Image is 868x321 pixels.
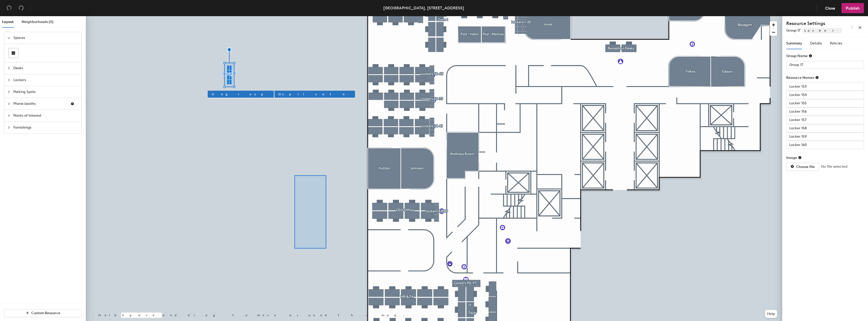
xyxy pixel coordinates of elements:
button: Duplicate [275,91,355,98]
span: Layout [2,20,14,24]
input: Unknown Lockers [786,83,864,91]
button: Close [821,3,839,13]
button: Custom Resource [4,309,82,317]
span: Custom Resource [31,311,60,315]
span: Duplicate [279,92,351,96]
span: collapsed [7,102,10,105]
h4: Resource Settings [786,20,842,27]
button: Publish [842,3,864,13]
span: Desks [13,62,78,74]
span: close [858,26,862,29]
input: Unknown Lockers [786,116,864,124]
div: Image [786,156,802,160]
div: Group Name [786,54,812,58]
span: Close [825,6,835,11]
span: Publish [846,6,860,11]
input: Unknown Lockers [786,108,864,116]
span: Phone booths [13,98,66,110]
button: Redo (⌘ + ⇧ + Z) [16,3,26,13]
div: Resource Names [786,76,819,80]
button: Choose file [786,163,819,171]
span: Details [810,41,822,45]
input: Unknown Lockers [786,99,864,107]
button: Help [765,310,777,318]
span: Summary [786,41,802,45]
span: Parking Spots [13,86,78,98]
input: Unknown Lockers [786,124,864,132]
span: collapsed [7,67,10,70]
button: Undo (⌘ + Z) [4,3,14,13]
span: collapsed [7,114,10,117]
span: Neighborhoods (0) [22,20,53,24]
input: Unknown Lockers [786,61,864,69]
span: Furnishings [13,122,78,133]
input: Unknown Lockers [786,133,864,141]
span: Spaces [13,32,78,44]
span: expanded [7,36,10,39]
input: Unknown Lockers [786,141,864,149]
button: Ungroup [208,91,274,98]
span: undo [7,5,12,10]
input: Unknown Lockers [786,91,864,99]
span: Lockers [802,28,857,33]
span: Policies [830,41,842,45]
span: No file selected [821,164,847,169]
span: Ungroup [212,92,270,96]
div: [GEOGRAPHIC_DATA], [STREET_ADDRESS] [383,5,464,11]
span: collapsed [7,126,10,129]
span: collapsed [7,79,10,82]
span: more [850,26,854,29]
span: Points of Interest [13,110,78,121]
span: Group 17 [786,28,800,33]
span: Lockers [13,74,78,86]
span: Choose file [796,165,815,169]
span: collapsed [7,90,10,93]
